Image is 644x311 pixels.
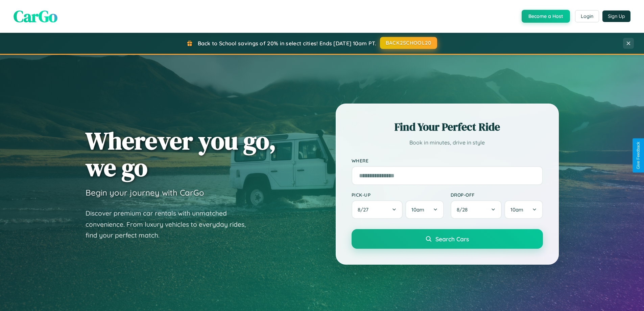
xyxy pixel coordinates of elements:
button: Login [575,10,599,22]
button: Become a Host [522,10,570,23]
label: Drop-off [451,192,543,198]
span: Search Cars [435,235,469,243]
div: Give Feedback [636,142,641,169]
span: 8 / 28 [457,206,471,213]
span: CarGo [14,5,57,27]
span: 10am [411,206,424,213]
label: Where [352,158,543,163]
label: Pick-up [352,192,444,198]
span: Back to School savings of 20% in select cities! Ends [DATE] 10am PT. [198,40,376,47]
button: 10am [504,200,543,219]
h2: Find Your Perfect Ride [352,119,543,134]
button: 10am [405,200,444,219]
h1: Wherever you go, we go [86,127,276,181]
button: Search Cars [352,229,543,249]
p: Discover premium car rentals with unmatched convenience. From luxury vehicles to everyday rides, ... [86,208,255,241]
h3: Begin your journey with CarGo [86,187,204,198]
p: Book in minutes, drive in style [352,138,543,148]
span: 10am [510,206,523,213]
button: 8/27 [352,200,403,219]
button: 8/28 [451,200,502,219]
span: 8 / 27 [358,206,372,213]
button: Sign Up [602,10,630,22]
button: BACK2SCHOOL20 [380,37,437,49]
